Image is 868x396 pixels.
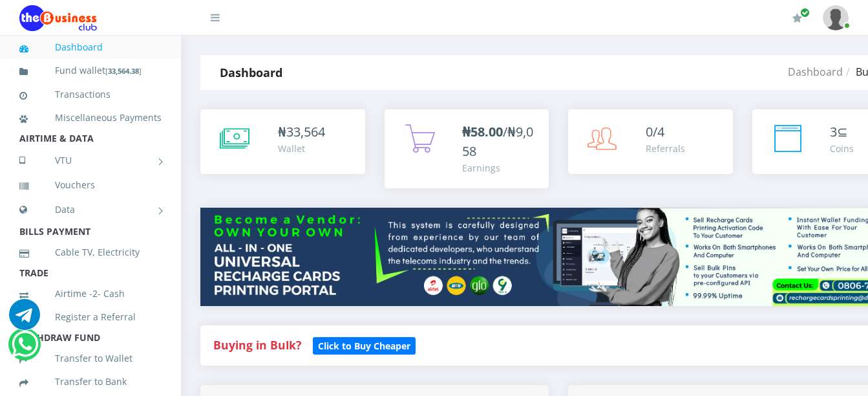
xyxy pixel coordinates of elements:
[830,123,837,140] span: 3
[462,123,533,160] span: /₦9,058
[286,123,325,140] span: 33,564
[823,5,849,30] img: User
[19,32,162,62] a: Dashboard
[646,142,685,155] div: Referrals
[108,66,139,76] b: 33,564.38
[19,144,162,177] a: VTU
[213,337,301,353] strong: Buying in Bulk?
[19,279,162,309] a: Airtime -2- Cash
[200,109,365,174] a: ₦33,564 Wallet
[792,13,802,23] i: Renew/Upgrade Subscription
[278,122,325,142] div: ₦
[462,123,503,140] b: ₦58.00
[830,122,854,142] div: ⊆
[646,123,664,140] span: 0/4
[830,142,854,155] div: Coins
[105,66,142,76] small: [ ]
[462,161,536,175] div: Earnings
[278,142,325,155] div: Wallet
[19,170,162,200] a: Vouchers
[19,237,162,267] a: Cable TV, Electricity
[19,80,162,109] a: Transactions
[19,103,162,133] a: Miscellaneous Payments
[9,309,40,330] a: Chat for support
[313,337,416,353] a: Click to Buy Cheaper
[19,56,162,86] a: Fund wallet[33,564.38]
[220,65,282,80] strong: Dashboard
[385,109,549,188] a: ₦58.00/₦9,058 Earnings
[568,109,733,174] a: 0/4 Referrals
[12,338,38,360] a: Chat for support
[19,5,97,31] img: Logo
[19,344,162,373] a: Transfer to Wallet
[19,193,162,226] a: Data
[318,340,410,352] b: Click to Buy Cheaper
[788,65,843,79] a: Dashboard
[800,8,810,17] span: Renew/Upgrade Subscription
[19,302,162,332] a: Register a Referral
